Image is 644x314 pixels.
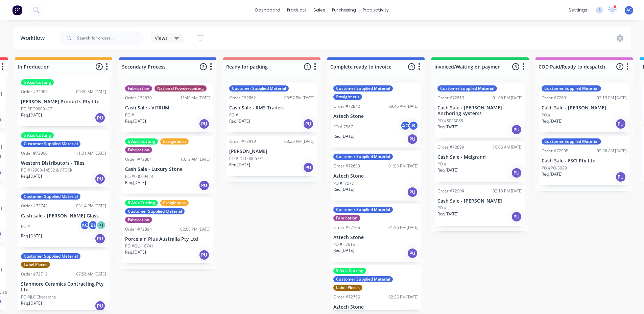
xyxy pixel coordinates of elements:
div: PU [303,119,314,129]
div: Customer Supplied Material [229,85,289,91]
div: Fabrication [333,215,360,221]
p: PO # [21,224,30,230]
div: 03:57 PM [DATE] [284,95,314,101]
div: Customer Supplied MaterialOrder #7286203:57 PM [DATE]Cash Sale - RMS TradersPO #Req.[DATE]PU [226,83,317,132]
div: 01:06 PM [DATE] [493,95,523,101]
div: 5 Axis Cutting [333,268,366,274]
p: PO #JLC Chadstone [21,294,56,300]
div: Customer Supplied MaterialFabricationOrder #7270601:56 PM [DATE]Aztech StonePO #F 7615Req.[DATE]PU [331,204,421,262]
input: Search for orders... [77,31,144,45]
div: PU [303,162,314,173]
div: Workflow [20,34,48,42]
p: PO #PO-00006731 [229,156,264,162]
p: Cash sale - [PERSON_NAME] Glass [21,213,106,219]
div: productivity [359,5,392,15]
div: 01:53 PM [DATE] [388,163,419,169]
div: Craigieburn [160,138,189,145]
div: 02:13 PM [DATE] [597,95,627,101]
p: PO #12903/14552 & STOCK [21,167,72,173]
p: PO # [542,112,551,118]
div: Order #72795 [333,294,360,300]
p: Req. [DATE] [229,118,250,124]
div: Customer Supplied Material [125,208,185,214]
div: PU [199,180,210,191]
div: National Powdercoating [154,85,207,91]
div: Fabrication [125,147,152,153]
p: Req. [DATE] [437,211,458,217]
p: PO #00009423 [125,174,153,180]
div: 02:08 PM [DATE] [180,226,210,232]
p: Req. [DATE] [229,162,250,168]
span: AC [626,7,632,13]
div: Order #72650 [333,163,360,169]
div: 03:23 PM [DATE] [284,138,314,145]
p: PO # [125,112,134,118]
div: 5 Axis CuttingOrder #7290609:20 AM [DATE][PERSON_NAME] Products Pty LtdPO #PO0000187Req.[DATE]PU [18,77,109,126]
div: 02:25 PM [DATE] [388,294,419,300]
div: purchasing [329,5,359,15]
div: Customer Supplied Material [21,193,80,200]
p: Cash Sale - [PERSON_NAME] [542,105,627,111]
div: PU [199,119,210,129]
div: Fabrication [125,217,152,223]
div: PU [407,187,418,198]
p: Req. [DATE] [125,249,146,255]
div: Customer Supplied Material [21,141,80,147]
div: 5 Axis Cutting [125,138,158,145]
p: PO #F7577 [333,180,354,186]
div: 10:05 AM [DATE] [493,144,523,150]
p: PO #J7567 [333,124,353,130]
p: PO #QU-10741 [125,243,153,249]
p: Cash Sale - FSCI Pty Ltd [542,158,627,164]
p: Aztech Stone [333,304,419,310]
div: PU [95,300,105,311]
div: 09:45 AM [DATE] [388,103,419,109]
div: Customer Supplied Material [333,207,393,213]
div: Order #72891 [542,95,568,101]
div: Order #72712 [21,271,48,277]
span: Views [155,34,168,42]
p: Req. [DATE] [437,124,458,130]
p: Req. [DATE] [437,167,458,173]
p: [PERSON_NAME] [229,149,314,154]
p: Req. [DATE] [333,186,354,192]
div: Order #72906 [21,89,48,95]
div: Order #7289910:05 AM [DATE]Cash Sale - MelgrandPO #Req.[DATE]PU [435,141,525,182]
p: Cash Sale - Luxury Stone [125,166,210,172]
div: Fabrication [125,85,152,91]
p: Cash Sale - Melgrand [437,154,523,160]
p: Req. [DATE] [125,180,146,186]
div: Customer Supplied Material [333,85,393,91]
p: Req. [DATE] [125,118,146,124]
div: Order #72899 [437,144,464,150]
div: Customer Supplied MaterialOrder #7274203:14 PM [DATE]Cash sale - [PERSON_NAME] GlassPO #ACBL+1Req... [18,191,109,247]
div: Order #72813 [437,95,464,101]
p: PO #F 7615 [333,241,355,247]
div: B [408,121,419,131]
div: Order #7290402:13 PM [DATE]Cash Sale - [PERSON_NAME]PO #Req.[DATE]PU [435,185,525,226]
div: Label Pieces [333,285,362,291]
div: 5 Axis CuttingCraigieburnFabricationOrder #7288410:12 AM [DATE]Cash Sale - Luxury StonePO #000094... [122,136,213,194]
p: Cash Sale - [PERSON_NAME] [437,198,523,204]
div: PU [511,124,522,135]
div: Customer Supplied MaterialOrder #7265001:53 PM [DATE]Aztech StonePO #F7577Req.[DATE]PU [331,151,421,201]
div: PU [199,250,210,260]
div: Order #7291903:23 PM [DATE][PERSON_NAME]PO #PO-00006731Req.[DATE]PU [226,136,317,176]
div: Customer Supplied Material [542,138,601,145]
div: Order #72670 [125,95,152,101]
p: Cash Sale - [PERSON_NAME] Anchoring Systems [437,105,523,116]
div: PU [95,233,105,244]
p: Cash Sale - RMS Traders [229,105,314,111]
div: 5 Axis Cutting [21,132,54,138]
div: 5 Axis CuttingCustomer Supplied MaterialOrder #7290011:31 AM [DATE]Western Distributors - TilesPO... [18,130,109,188]
div: Customer Supplied Material [542,85,601,91]
p: Req. [DATE] [542,118,563,124]
div: Order #72884 [125,156,152,162]
div: Order #72905 [542,148,568,154]
div: Label Pieces [21,262,50,268]
div: 11:40 AM [DATE] [180,95,210,101]
div: Customer Supplied Material [437,85,497,91]
p: PO # [437,205,447,211]
div: Straight cut [333,94,362,100]
div: 09:20 AM [DATE] [76,89,106,95]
